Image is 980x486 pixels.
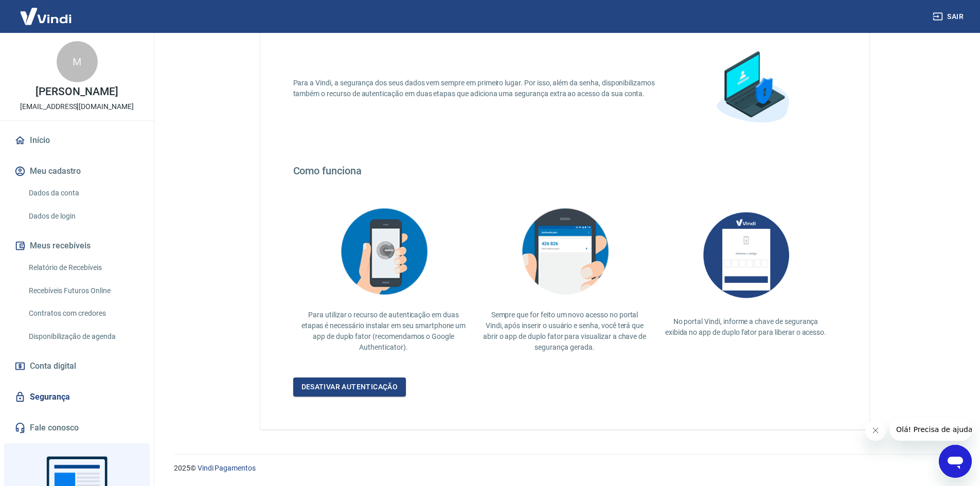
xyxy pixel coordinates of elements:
[890,418,972,441] iframe: Mensagem da empresa
[25,183,141,204] a: Dados da conta
[25,280,141,301] a: Recebíveis Futuros Online
[664,316,828,338] p: No portal Vindi, informe a chave de segurança exibida no app de duplo fator para liberar o acesso.
[332,202,435,301] img: explication-mfa2.908d58f25590a47144d3.png
[25,206,141,227] a: Dados de login
[513,202,616,301] img: explication-mfa3.c449ef126faf1c3e3bb9.png
[293,165,836,177] h4: Como funciona
[12,417,141,439] a: Fale conosco
[865,420,886,441] iframe: Fechar mensagem
[931,7,968,26] button: Sair
[174,463,955,474] p: 2025 ©
[198,464,256,472] a: Vindi Pagamentos
[293,377,406,397] a: Desativar autenticação
[12,386,141,408] a: Segurança
[6,7,86,15] span: Olá! Precisa de ajuda?
[12,235,141,257] button: Meus recebíveis
[25,326,141,347] a: Disponibilização de agenda
[25,303,141,324] a: Contratos com credores
[35,86,118,97] p: [PERSON_NAME]
[293,78,668,99] p: Para a Vindi, a segurança dos seus dados vem sempre em primeiro lugar. Por isso, além da senha, d...
[12,1,79,32] img: Vindi
[694,202,797,308] img: AUbNX1O5CQAAAABJRU5ErkJggg==
[12,355,141,377] a: Conta digital
[12,129,141,152] a: Início
[301,310,466,353] p: Para utilizar o recurso de autenticação em duas etapas é necessário instalar em seu smartphone um...
[30,359,76,373] span: Conta digital
[939,445,972,478] iframe: Botão para abrir a janela de mensagens
[25,257,141,278] a: Relatório de Recebíveis
[12,160,141,183] button: Meu cadastro
[20,101,134,112] p: [EMAIL_ADDRESS][DOMAIN_NAME]
[57,41,98,82] div: M
[701,37,804,140] img: explication-mfa1.88a31355a892c34851cc.png
[483,310,647,353] p: Sempre que for feito um novo acesso no portal Vindi, após inserir o usuário e senha, você terá qu...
